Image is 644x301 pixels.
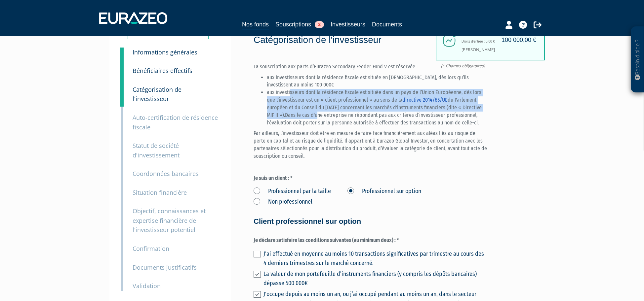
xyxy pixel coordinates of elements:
[275,20,324,29] a: Souscriptions2
[133,245,169,252] small: Confirmation
[263,269,488,288] div: La valeur de mon portefeuille d’instruments financiers (y compris les dépôts bancaires) dépasse 5...
[133,170,199,178] small: Coordonnées bancaires
[254,63,488,71] p: La souscription aux parts d’Eurazeo Secondary Feeder Fund V est réservée :
[331,20,365,29] a: Investisseurs
[254,175,488,182] label: Je suis un client : *
[133,142,180,159] small: Statut de société d'investissement
[254,33,435,47] p: Catégorisation de l'investisseur
[267,74,488,89] li: aux investisseurs dont la résidence fiscale est située en [DEMOGRAPHIC_DATA], dès lors qu’ils inv...
[315,21,324,28] span: 2
[133,207,206,234] small: Objectif, connaissances et expertise financière de l'investisseur potentiel
[133,282,161,290] small: Validation
[441,63,488,69] span: (* Champs obligatoires)
[133,263,197,271] small: Documents justificatifs
[120,76,124,107] a: 3
[99,12,167,24] img: 1732889491-logotype_eurazeo_blanc_rvb.png
[436,20,545,60] div: [PERSON_NAME]
[462,40,534,43] h6: Droits d'entrée : 0,00 €
[634,30,641,89] p: Besoin d'aide ?
[254,217,488,225] h4: Client professionnel sur option
[133,114,218,131] small: Auto-certification de résidence fiscale
[254,130,488,160] p: Par ailleurs, l’investisseur doit être en mesure de faire face financièrement aux aléas liés au r...
[133,67,192,75] small: Bénéficiaires effectifs
[502,37,536,44] h4: 100 000,00 €
[347,187,421,196] label: Professionnel sur option
[133,48,197,56] small: Informations générales
[372,20,402,29] a: Documents
[242,20,269,30] a: Nos fonds
[120,57,124,78] a: 2
[263,249,488,268] div: J'ai effectué en moyenne au moins 10 transactions significatives par trimestre au cours des 4 der...
[254,198,312,206] label: Non professionnel
[120,48,124,61] a: 1
[133,85,181,103] small: Catégorisation de l'investisseur
[267,112,479,126] span: Dans le cas d'une entreprise ne répondant pas aux critères d’investisseur professionnel, l'évalua...
[402,97,448,103] a: directive 2014/65/UE
[254,237,488,244] label: Je déclare satisfaire les conditions suivantes (au minimum deux) : *
[254,187,331,196] label: Professionnel par la taille
[267,89,488,126] li: aux investisseurs dont la résidence fiscale est située dans un pays de l’Union Européenne, dès lo...
[133,188,187,196] small: Situation financière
